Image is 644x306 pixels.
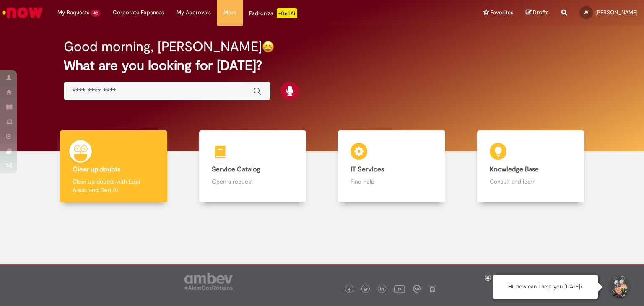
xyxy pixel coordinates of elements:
[64,39,262,54] h2: Good morning, [PERSON_NAME]
[526,9,549,17] a: Drafts
[491,8,513,17] span: Favorites
[64,58,581,73] h2: What are you looking for [DATE]?
[533,8,549,16] span: Drafts
[57,8,89,17] span: My Requests
[73,177,155,194] p: Clear up doubts with Lupi Assist and Gen AI
[347,288,351,292] img: logo_footer_facebook.png
[595,9,638,16] span: [PERSON_NAME]
[380,287,384,292] img: logo_footer_linkedin.png
[44,130,183,203] a: Clear up doubts Clear up doubts with Lupi Assist and Gen AI
[262,41,274,53] img: happy-face.png
[91,10,100,17] span: 42
[212,177,294,186] p: Open a request
[493,275,598,299] div: Hi, how can I help you [DATE]?
[364,288,368,292] img: logo_footer_twitter.png
[212,165,260,174] b: Service Catalog
[461,130,600,203] a: Knowledge Base Consult and learn
[394,283,405,294] img: logo_footer_youtube.png
[73,165,120,174] b: Clear up doubts
[184,273,233,290] img: logo_footer_ambev_rotulo_gray.png
[351,177,433,186] p: Find help
[249,8,297,18] div: Padroniza
[606,275,631,300] button: Start Support Conversation
[351,165,384,174] b: IT Services
[490,177,572,186] p: Consult and learn
[490,165,539,174] b: Knowledge Base
[183,130,322,203] a: Service Catalog Open a request
[322,130,461,203] a: IT Services Find help
[584,10,589,15] span: JV
[223,8,236,17] span: More
[413,285,421,293] img: logo_footer_workplace.png
[113,8,164,17] span: Corporate Expenses
[428,285,436,293] img: logo_footer_naosei.png
[177,8,211,17] span: My Approvals
[1,4,44,21] img: ServiceNow
[277,8,297,18] p: +GenAi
